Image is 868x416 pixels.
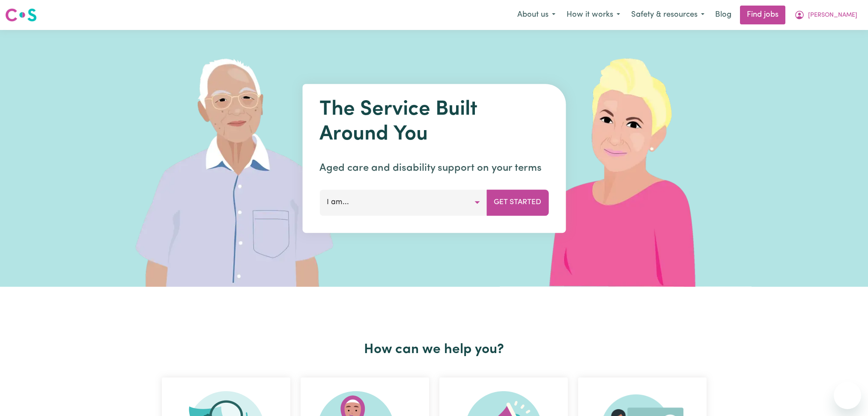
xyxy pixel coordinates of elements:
[626,6,710,24] button: Safety & resources
[789,6,863,24] button: My Account
[808,11,857,20] span: [PERSON_NAME]
[5,7,37,23] img: Careseekers logo
[512,6,561,24] button: About us
[740,6,785,24] a: Find jobs
[319,98,549,147] h1: The Service Built Around You
[157,342,712,358] h2: How can we help you?
[486,190,549,215] button: Get Started
[5,5,37,25] a: Careseekers logo
[319,160,549,176] p: Aged care and disability support on your terms
[834,382,861,409] iframe: Button to launch messaging window
[319,190,487,215] button: I am...
[710,6,737,24] a: Blog
[561,6,626,24] button: How it works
